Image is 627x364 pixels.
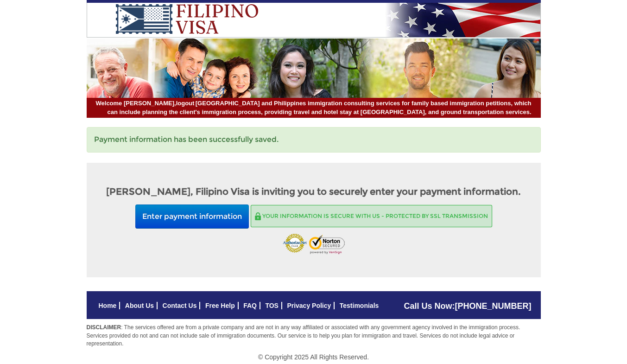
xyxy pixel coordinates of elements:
[106,186,521,197] strong: [PERSON_NAME], Filipino Visa is inviting you to securely enter your payment information.
[96,99,195,108] span: Welcome [PERSON_NAME],
[262,212,488,219] span: Your information is secure with us - Protected by SSL transmission
[404,301,531,311] span: Call Us Now:
[87,324,121,331] strong: DISCLAIMER
[87,352,541,362] p: © Copyright 2025 All Rights Reserved.
[265,302,279,309] a: TOS
[125,302,154,309] a: About Us
[287,302,331,309] a: Privacy Policy
[99,302,117,309] a: Home
[255,212,261,220] img: Secure
[96,99,532,116] span: [GEOGRAPHIC_DATA] and Philippines immigration consulting services for family based immigration pe...
[163,302,197,309] a: Contact Us
[176,100,195,107] a: logout
[87,127,541,153] div: Payment information has been successfully saved.
[283,233,307,255] img: Authorize
[87,324,541,347] p: : The services offered are from a private company and are not in any way affiliated or associated...
[340,302,379,309] a: Testimonials
[309,235,345,254] img: Norton Scured
[205,302,235,309] a: Free Help
[455,301,531,311] a: [PHONE_NUMBER]
[135,204,249,229] button: Enter payment information
[243,302,257,309] a: FAQ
